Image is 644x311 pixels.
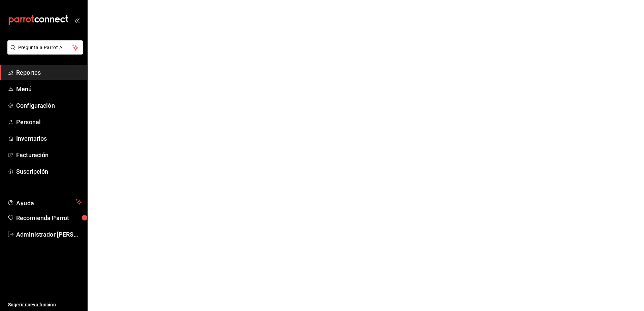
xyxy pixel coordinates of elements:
span: Menú [16,84,82,94]
span: Configuración [16,101,82,110]
span: Sugerir nueva función [8,301,82,308]
span: Administrador [PERSON_NAME] [16,230,82,239]
span: Pregunta a Parrot AI [18,44,72,51]
span: Personal [16,117,82,127]
span: Reportes [16,68,82,77]
button: open_drawer_menu [74,18,79,23]
span: Facturación [16,150,82,160]
span: Ayuda [16,198,73,206]
a: Pregunta a Parrot AI [5,49,83,56]
button: Pregunta a Parrot AI [7,40,83,55]
span: Recomienda Parrot [16,213,82,222]
span: Suscripción [16,167,82,176]
span: Inventarios [16,134,82,143]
